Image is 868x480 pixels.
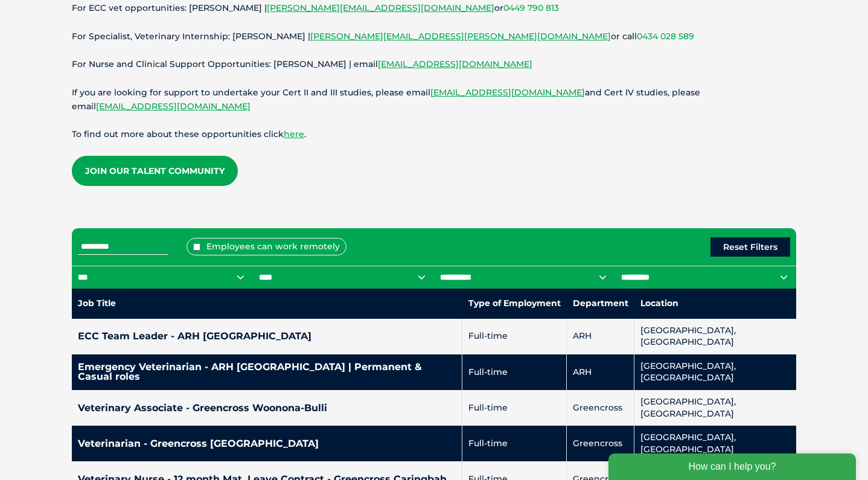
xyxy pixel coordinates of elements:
[462,426,567,461] td: Full-time
[72,1,796,15] p: For ECC vet opportunities: [PERSON_NAME] | or
[72,57,796,71] p: For Nurse and Clinical Support Opportunities: [PERSON_NAME] | email
[634,319,796,354] td: [GEOGRAPHIC_DATA], [GEOGRAPHIC_DATA]
[72,30,796,43] p: For Specialist, Veterinary Internship: [PERSON_NAME] | or call
[72,156,238,186] a: Join our Talent Community
[378,59,532,69] a: [EMAIL_ADDRESS][DOMAIN_NAME]
[72,86,796,114] p: If you are looking for support to undertake your Cert II and III studies, please email and Cert I...
[567,354,634,390] td: ARH
[187,238,346,255] label: Employees can work remotely
[430,87,585,98] a: [EMAIL_ADDRESS][DOMAIN_NAME]
[567,390,634,426] td: Greencross
[462,319,567,354] td: Full-time
[640,298,678,309] nobr: Location
[72,127,796,141] p: To find out more about these opportunities click .
[634,426,796,461] td: [GEOGRAPHIC_DATA], [GEOGRAPHIC_DATA]
[468,298,561,309] nobr: Type of Employment
[284,129,304,139] a: here
[193,243,200,251] input: Employees can work remotely
[310,31,611,42] a: [PERSON_NAME][EMAIL_ADDRESS][PERSON_NAME][DOMAIN_NAME]
[78,298,116,309] nobr: Job Title
[462,354,567,390] td: Full-time
[573,298,628,309] nobr: Department
[96,101,251,112] a: [EMAIL_ADDRESS][DOMAIN_NAME]
[78,439,456,449] h4: Veterinarian - Greencross [GEOGRAPHIC_DATA]
[78,331,456,341] h4: ECC Team Leader - ARH [GEOGRAPHIC_DATA]
[78,403,456,413] h4: Veterinary Associate - Greencross Woonona-Bulli
[503,2,559,13] a: 0449 790 813
[567,319,634,354] td: ARH
[78,362,456,382] h4: Emergency Veterinarian - ARH [GEOGRAPHIC_DATA] | Permanent & Casual roles
[710,237,790,257] button: Reset Filters
[7,7,255,34] div: How can I help you?
[637,31,694,42] a: 0434 028 589
[634,390,796,426] td: [GEOGRAPHIC_DATA], [GEOGRAPHIC_DATA]
[267,2,494,13] a: [PERSON_NAME][EMAIL_ADDRESS][DOMAIN_NAME]
[634,354,796,390] td: [GEOGRAPHIC_DATA], [GEOGRAPHIC_DATA]
[462,390,567,426] td: Full-time
[567,426,634,461] td: Greencross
